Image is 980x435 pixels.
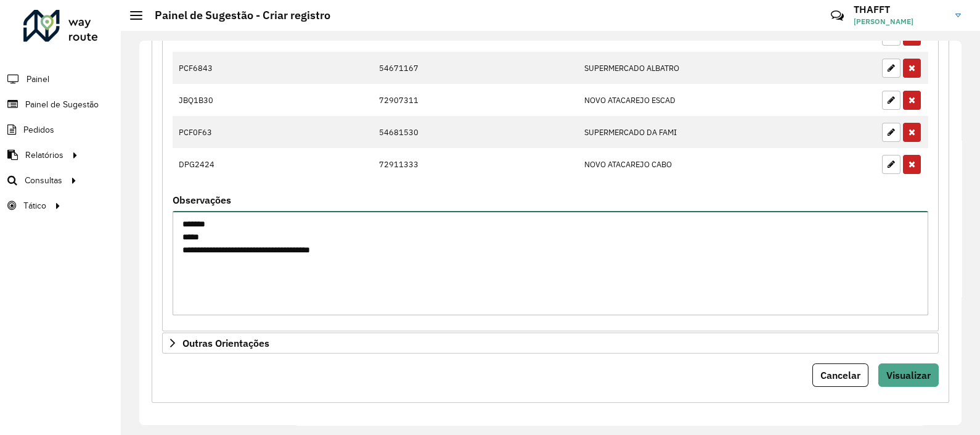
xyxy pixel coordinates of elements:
[173,193,231,207] label: Observações
[27,73,49,86] span: Painel
[373,148,578,180] td: 72911333
[578,116,758,148] td: SUPERMERCADO DA FAMI
[578,148,758,180] td: NOVO ATACAREJO CABO
[173,84,254,116] td: JBQ1B30
[824,2,851,29] a: Contato Rápido
[162,333,939,354] a: Outras Orientações
[854,4,946,15] h3: THAFFT
[578,84,758,116] td: NOVO ATACAREJO ESCAD
[142,9,330,22] h2: Painel de Sugestão - Criar registro
[878,363,939,387] button: Visualizar
[182,338,269,348] span: Outras Orientações
[373,52,578,84] td: 54671167
[25,98,99,111] span: Painel de Sugestão
[173,52,254,84] td: PCF6843
[854,16,946,27] span: [PERSON_NAME]
[173,148,254,180] td: DPG2424
[25,174,62,187] span: Consultas
[373,116,578,148] td: 54681530
[25,149,63,162] span: Relatórios
[820,369,860,381] span: Cancelar
[373,84,578,116] td: 72907311
[23,199,46,212] span: Tático
[23,123,54,136] span: Pedidos
[173,116,254,148] td: PCF0F63
[578,52,758,84] td: SUPERMERCADO ALBATRO
[812,363,868,387] button: Cancelar
[886,369,931,381] span: Visualizar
